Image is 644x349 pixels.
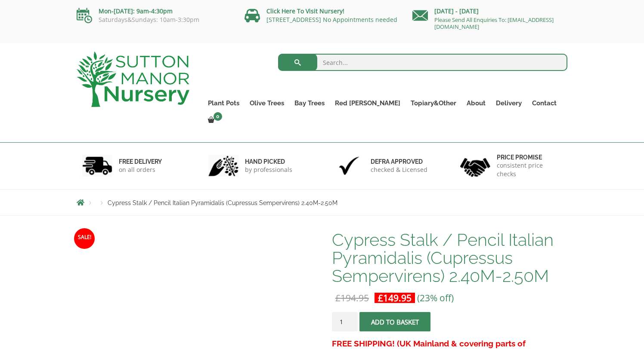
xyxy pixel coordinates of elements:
[417,292,454,304] span: (23% off)
[359,312,430,331] button: Add to basket
[77,52,189,107] img: logo
[108,199,337,206] span: Cypress Stalk / Pencil Italian Pyramidalis (Cupressus Sempervirens) 2.40M-2.50M
[82,155,112,177] img: 1.jpg
[335,292,341,304] span: £
[335,292,369,304] bdi: 194.95
[77,16,232,23] p: Saturdays&Sundays: 10am-3:30pm
[245,165,292,174] p: by professionals
[406,97,461,109] a: Topiary&Other
[77,199,567,206] nav: Breadcrumbs
[332,231,567,285] h1: Cypress Stalk / Pencil Italian Pyramidalis (Cupressus Sempervirens) 2.40M-2.50M
[119,165,162,174] p: on all orders
[334,155,364,177] img: 3.jpg
[371,165,427,174] p: checked & Licensed
[460,153,490,179] img: 4.jpg
[332,312,358,331] input: Product quantity
[378,292,412,304] bdi: 149.95
[208,155,238,177] img: 2.jpg
[266,7,344,15] a: Click Here To Visit Nursery!
[289,97,330,109] a: Bay Trees
[330,97,406,109] a: Red [PERSON_NAME]
[77,6,232,16] p: Mon-[DATE]: 9am-4:30pm
[497,161,562,178] p: consistent price checks
[203,97,245,109] a: Plant Pots
[278,54,568,71] input: Search...
[203,114,225,126] a: 0
[74,228,95,249] span: Sale!
[378,292,383,304] span: £
[434,16,554,31] a: Please Send All Enquiries To: [EMAIL_ADDRESS][DOMAIN_NAME]
[214,112,222,121] span: 0
[412,6,567,16] p: [DATE] - [DATE]
[245,97,289,109] a: Olive Trees
[527,97,562,109] a: Contact
[119,158,162,165] h6: FREE DELIVERY
[491,97,527,109] a: Delivery
[266,15,397,24] a: [STREET_ADDRESS] No Appointments needed
[371,158,427,165] h6: Defra approved
[245,158,292,165] h6: hand picked
[461,97,491,109] a: About
[497,153,562,161] h6: Price promise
